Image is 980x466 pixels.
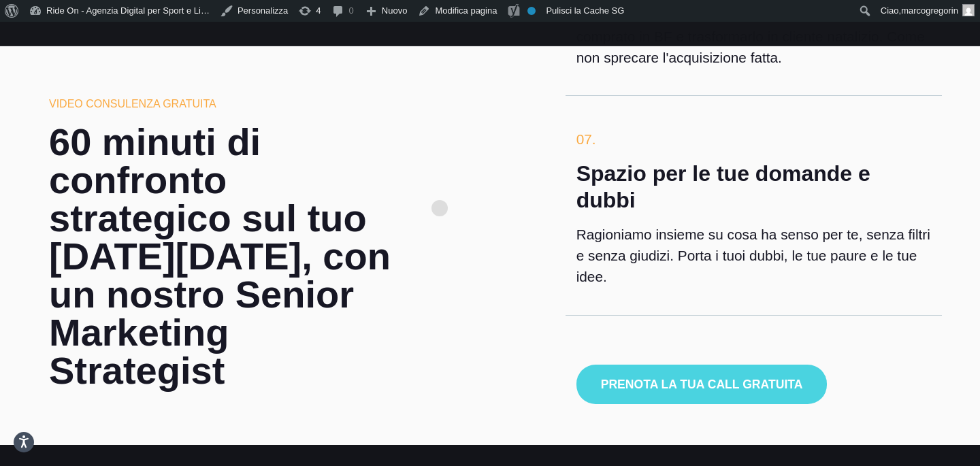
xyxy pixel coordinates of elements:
div: Noindex [527,7,536,15]
button: Prenota la tua call gratuita [576,365,828,404]
a: Prenota la tua call gratuita [576,376,828,391]
h4: Spazio per le tue domande e dubbi [576,161,931,213]
span: marcogregorin [901,5,958,16]
span: 07. [576,131,596,147]
h2: 60 minuti di confronto strategico sul tuo [DATE][DATE], con un nostro Senior Marketing Strategist [49,122,404,389]
p: Ragioniamo insieme su cosa ha senso per te, senza filtri e senza giudizi. Porta i tuoi dubbi, le ... [576,224,931,288]
h6: VIDEO CONSULENZA GRATUITA [49,95,404,112]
